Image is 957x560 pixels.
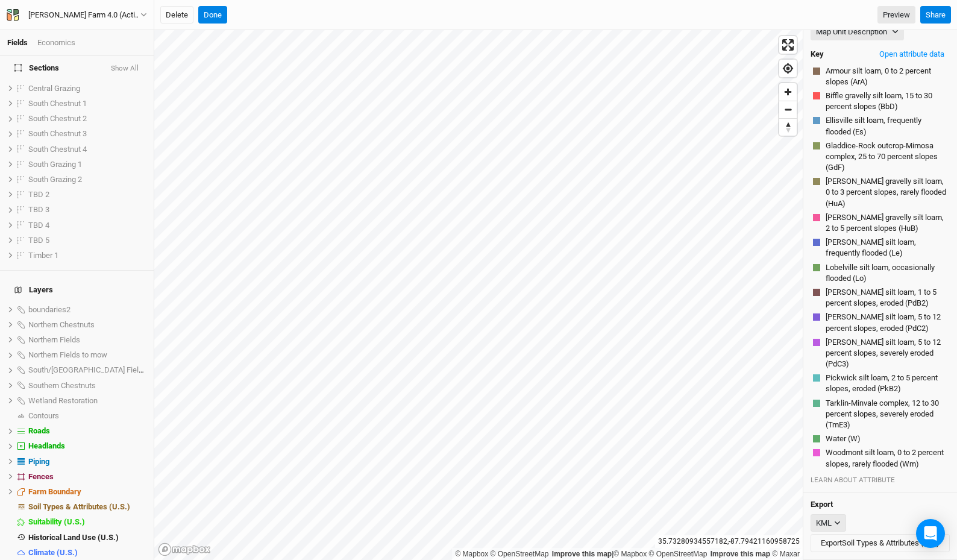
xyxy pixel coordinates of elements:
[28,487,146,497] div: Farm Boundary
[28,99,87,108] span: South Chestnut 1
[825,372,947,395] button: Pickwick silt loam, 2 to 5 percent slopes, eroded (PkB2)
[811,500,950,509] h4: Export
[28,335,80,344] span: Northern Fields
[28,441,65,450] span: Headlands
[37,37,75,48] div: Economics
[779,101,797,118] button: Zoom out
[6,8,148,22] button: [PERSON_NAME] Farm 4.0 (Active)
[28,305,146,315] div: boundaries2
[825,397,947,432] button: Tarklin-Minvale complex, 12 to 30 percent slopes, severely eroded (TmE3)
[825,212,947,234] button: [PERSON_NAME] gravelly silt loam, 2 to 5 percent slopes (HuB)
[28,472,146,482] div: Fences
[613,550,647,558] a: Mapbox
[28,160,146,169] div: South Grazing 1
[28,457,146,467] div: Piping
[28,145,146,154] div: South Chestnut 4
[825,65,947,88] button: Armour silt loam, 0 to 2 percent slopes (ArA)
[28,441,146,451] div: Headlands
[28,305,71,314] span: boundaries2
[28,114,87,123] span: South Chestnut 2
[779,118,797,136] button: Reset bearing to north
[28,396,98,405] span: Wetland Restoration
[28,533,146,543] div: Historical Land Use (U.S.)
[28,251,146,260] div: Timber 1
[28,426,50,435] span: Roads
[28,236,49,245] span: TBD 5
[28,548,78,557] span: Climate (U.S.)
[28,236,146,245] div: TBD 5
[7,38,28,47] a: Fields
[772,550,800,558] a: Maxar
[28,381,146,391] div: Southern Chestnuts
[28,426,146,436] div: Roads
[28,365,146,375] div: South/Grazed Fields
[28,365,147,374] span: South/[GEOGRAPHIC_DATA] Fields
[920,6,951,24] button: Share
[110,64,139,73] button: Show All
[28,221,146,230] div: TBD 4
[779,101,797,118] span: Zoom out
[28,99,146,109] div: South Chestnut 1
[28,502,146,512] div: Soil Types & Attributes (U.S.)
[28,221,49,230] span: TBD 4
[28,175,146,184] div: South Grazing 2
[28,190,49,199] span: TBD 2
[825,286,947,309] button: [PERSON_NAME] silt loam, 1 to 5 percent slopes, eroded (PdB2)
[877,6,915,24] a: Preview
[28,457,49,466] span: Piping
[816,517,832,529] div: KML
[874,45,950,63] button: Open attribute data
[28,190,146,200] div: TBD 2
[825,433,861,445] button: Water (W)
[491,550,549,558] a: OpenStreetMap
[779,36,797,54] button: Enter fullscreen
[28,472,54,481] span: Fences
[825,140,947,174] button: Gladdice-Rock outcrop-Mimosa complex, 25 to 70 percent slopes (GdF)
[28,533,119,542] span: Historical Land Use (U.S.)
[160,6,193,24] button: Delete
[811,534,950,552] button: ExportSoil Types & Attributes (U.S.)
[28,160,82,169] span: South Grazing 1
[198,6,227,24] button: Done
[649,550,708,558] a: OpenStreetMap
[455,550,488,558] a: Mapbox
[711,550,770,558] a: Improve this map
[28,517,146,527] div: Suitability (U.S.)
[811,475,950,485] div: LEARN ABOUT ATTRIBUTE
[28,251,58,260] span: Timber 1
[825,90,947,113] button: Biffle gravelly silt loam, 15 to 30 percent slopes (BbD)
[825,447,947,470] button: Woodmont silt loam, 0 to 2 percent slopes, rarely flooded (Wm)
[28,350,107,359] span: Northern Fields to mow
[811,514,846,532] button: KML
[28,335,146,345] div: Northern Fields
[28,84,80,93] span: Central Grazing
[455,548,800,560] div: |
[28,320,146,330] div: Northern Chestnuts
[28,114,146,124] div: South Chestnut 2
[811,23,904,41] button: Map Unit Description
[28,175,82,184] span: South Grazing 2
[28,548,146,558] div: Climate (U.S.)
[28,9,140,21] div: Tate Farm 4.0 (Active)
[28,129,146,139] div: South Chestnut 3
[779,60,797,77] button: Find my location
[779,83,797,101] button: Zoom in
[14,63,59,73] span: Sections
[28,487,81,496] span: Farm Boundary
[28,84,146,93] div: Central Grazing
[28,320,95,329] span: Northern Chestnuts
[28,517,85,526] span: Suitability (U.S.)
[825,336,947,371] button: [PERSON_NAME] silt loam, 5 to 12 percent slopes, severely eroded (PdC3)
[154,30,803,560] canvas: Map
[655,535,803,548] div: 35.73280934557182 , -87.79421160958725
[825,311,947,334] button: [PERSON_NAME] silt loam, 5 to 12 percent slopes, eroded (PdC2)
[28,381,96,390] span: Southern Chestnuts
[825,115,947,137] button: Ellisville silt loam, frequently flooded (Es)
[7,278,146,302] h4: Layers
[825,236,947,259] button: [PERSON_NAME] silt loam, frequently flooded (Le)
[28,396,146,406] div: Wetland Restoration
[158,543,211,556] a: Mapbox logo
